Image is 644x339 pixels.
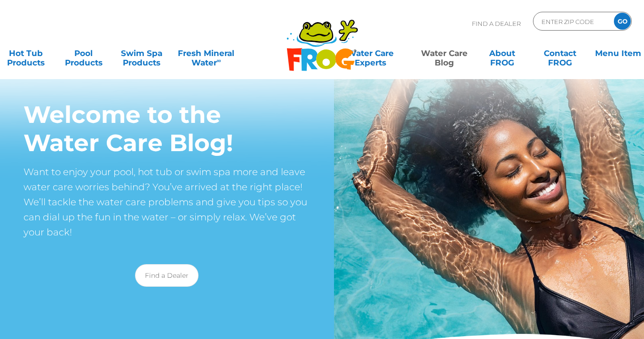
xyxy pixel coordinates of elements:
[24,164,310,240] p: Want to enjoy your pool, hot tub or swim spa more and leave water care worries behind? You’ve arr...
[135,264,199,287] a: Find a Dealer
[592,44,644,63] a: Menu Item
[328,44,412,63] a: Water CareExperts
[614,13,631,30] input: GO
[217,57,221,64] sup: ∞
[419,44,470,63] a: Water CareBlog
[116,44,167,63] a: Swim SpaProducts
[174,44,239,63] a: Fresh MineralWater∞
[477,44,528,63] a: AboutFROG
[541,15,604,28] input: Zip Code Form
[58,44,110,63] a: PoolProducts
[534,44,586,63] a: ContactFROG
[472,12,521,35] p: Find A Dealer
